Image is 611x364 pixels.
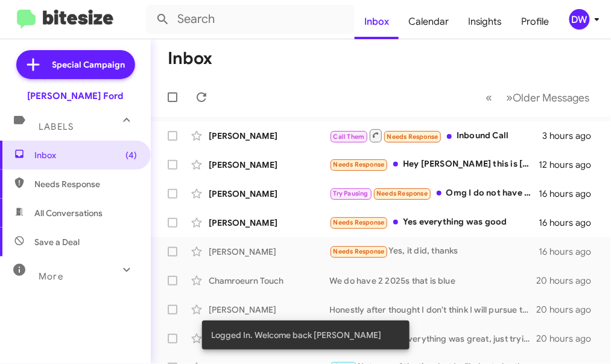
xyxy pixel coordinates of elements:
[539,246,601,258] div: 16 hours ago
[212,329,382,341] span: Logged In. Welcome back [PERSON_NAME]
[486,90,492,105] span: «
[34,207,103,219] span: All Conversations
[539,188,601,200] div: 16 hours ago
[479,85,597,110] nav: Page navigation example
[34,149,137,161] span: Inbox
[52,59,125,71] span: Special Campaign
[168,49,212,68] h1: Inbox
[329,333,536,345] div: [PERSON_NAME], Everything was great, just trying to get a few more $s for my Atlas... thanks
[536,275,601,287] div: 20 hours ago
[506,90,513,105] span: »
[458,4,512,39] a: Insights
[146,5,355,34] input: Search
[329,244,539,258] div: Yes, it did, thanks
[39,121,74,132] span: Labels
[334,190,369,197] span: Try Pausing
[329,187,539,200] div: Omg I do not have the title for this vehicle , it's not paid off
[499,85,597,110] button: Next
[569,9,590,30] div: DW
[209,188,329,200] div: [PERSON_NAME]
[539,159,601,171] div: 12 hours ago
[559,9,598,30] button: DW
[329,304,536,316] div: Honestly after thought I don't think I will pursue to is type of SUV. I'm going to look for somet...
[125,149,137,161] span: (4)
[478,85,499,110] button: Previous
[513,91,589,104] span: Older Messages
[387,133,438,141] span: Needs Response
[28,90,124,102] div: [PERSON_NAME] Ford
[209,159,329,171] div: [PERSON_NAME]
[209,304,329,316] div: [PERSON_NAME]
[209,246,329,258] div: [PERSON_NAME]
[334,219,385,226] span: Needs Response
[34,178,137,190] span: Needs Response
[399,4,458,39] a: Calendar
[512,4,559,39] a: Profile
[209,217,329,229] div: [PERSON_NAME]
[539,217,601,229] div: 16 hours ago
[329,275,536,287] div: We do have 2 2025s that is blue
[536,333,601,345] div: 20 hours ago
[329,216,539,229] div: Yes everything was good
[376,190,428,197] span: Needs Response
[334,247,385,255] span: Needs Response
[34,236,80,248] span: Save a Deal
[39,271,63,282] span: More
[209,275,329,287] div: Chamroeurn Touch
[16,50,135,79] a: Special Campaign
[329,128,543,143] div: Inbound Call
[355,4,399,39] a: Inbox
[209,130,329,142] div: [PERSON_NAME]
[334,133,365,141] span: Call Them
[543,130,601,142] div: 3 hours ago
[334,161,385,168] span: Needs Response
[536,304,601,316] div: 20 hours ago
[329,158,539,171] div: Hey [PERSON_NAME] this is [PERSON_NAME], I could do a offer for you, if you can get me a 2026 mus...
